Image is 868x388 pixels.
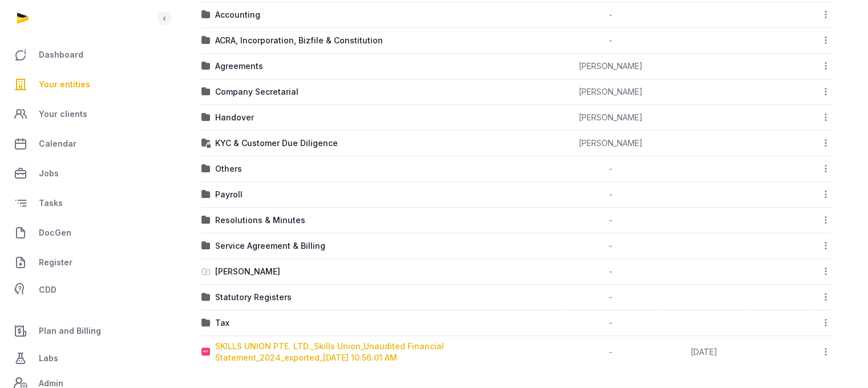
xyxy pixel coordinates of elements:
td: [PERSON_NAME] [564,54,657,79]
img: folder.svg [201,87,211,96]
a: CDD [9,278,155,301]
div: Statutory Registers [215,292,292,303]
div: Resolutions & Minutes [215,215,305,226]
td: - [564,285,657,310]
img: folder.svg [201,113,211,122]
div: Handover [215,112,254,123]
span: Calendar [39,137,76,151]
a: Tasks [9,189,155,217]
td: [PERSON_NAME] [564,105,657,131]
img: folder.svg [201,62,211,71]
span: DocGen [39,226,71,240]
img: folder-locked-icon.svg [201,139,211,148]
span: Tasks [39,196,63,210]
img: folder.svg [201,190,211,199]
div: Tax [215,317,229,329]
td: - [564,259,657,285]
a: Dashboard [9,41,155,68]
div: Service Agreement & Billing [215,240,325,252]
td: - [564,182,657,208]
div: [PERSON_NAME] [215,266,280,277]
td: - [564,2,657,28]
div: SKILLS UNION PTE. LTD._Skills Union_Unaudited Financial Statement_2024_exported_[DATE] 10.56.01 AM [215,341,516,363]
span: Your entities [39,78,90,91]
span: Register [39,256,72,269]
img: folder.svg [201,241,211,250]
span: Plan and Billing [39,324,101,338]
span: Jobs [39,167,59,180]
a: Your entities [9,71,155,98]
td: - [564,336,657,369]
td: [PERSON_NAME] [564,131,657,156]
a: Your clients [9,100,155,128]
div: KYC & Customer Due Diligence [215,138,338,149]
img: folder.svg [201,36,211,45]
a: Calendar [9,130,155,157]
td: - [564,208,657,233]
div: ACRA, Incorporation, Bizfile & Constitution [215,35,383,46]
div: Payroll [215,189,243,200]
img: folder.svg [201,10,211,19]
img: folder.svg [201,216,211,225]
td: - [564,28,657,54]
td: - [564,310,657,336]
img: folder.svg [201,164,211,173]
img: pdf.svg [201,347,211,357]
td: - [564,233,657,259]
a: Jobs [9,160,155,187]
td: - [564,156,657,182]
img: folder.svg [201,318,211,328]
img: folder.svg [201,293,211,302]
a: Plan and Billing [9,317,155,345]
div: Others [215,163,242,175]
div: Agreements [215,60,263,72]
div: Accounting [215,9,260,21]
a: DocGen [9,219,155,246]
a: Labs [9,345,155,372]
div: Company Secretarial [215,86,298,98]
span: Dashboard [39,48,83,62]
a: Register [9,249,155,276]
span: [DATE] [691,347,717,357]
img: folder-upload.svg [201,267,211,276]
td: [PERSON_NAME] [564,79,657,105]
span: CDD [39,283,56,297]
span: Labs [39,351,58,365]
span: Your clients [39,107,87,121]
